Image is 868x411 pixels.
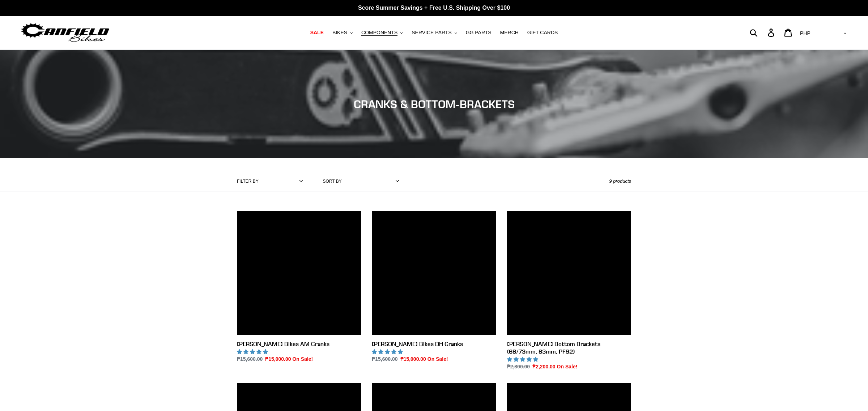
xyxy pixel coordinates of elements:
button: COMPONENTS [358,28,407,38]
span: SALE [310,30,324,36]
img: Canfield Bikes [20,21,110,44]
span: 9 products [609,178,631,184]
a: GG PARTS [462,28,495,38]
a: GIFT CARDS [524,28,562,38]
span: GG PARTS [466,30,492,36]
span: MERCH [500,30,519,36]
label: Filter by [237,178,259,185]
span: GIFT CARDS [527,30,558,36]
button: SERVICE PARTS [408,28,460,38]
span: COMPONENTS [361,30,397,36]
input: Search [754,25,772,40]
span: SERVICE PARTS [412,30,451,36]
a: MERCH [497,28,522,38]
span: BIKES [332,30,347,36]
label: Sort by [323,178,342,185]
button: BIKES [329,28,356,38]
a: SALE [307,28,327,38]
span: CRANKS & BOTTOM-BRACKETS [354,98,515,111]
